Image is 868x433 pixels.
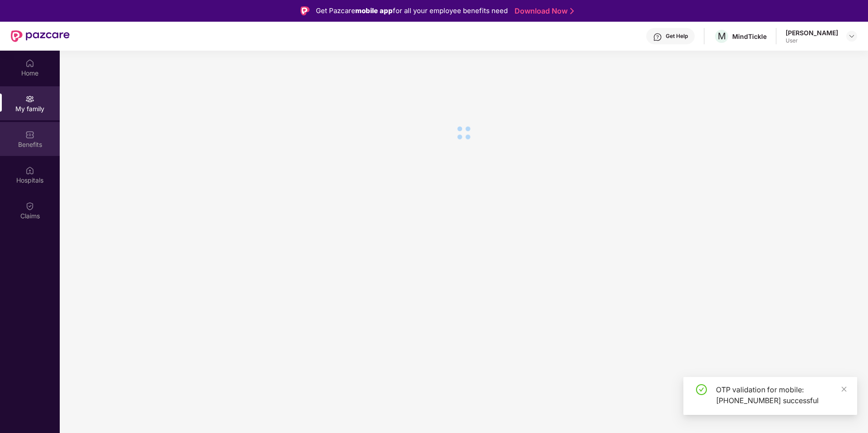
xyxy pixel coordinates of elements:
strong: mobile app [355,6,393,15]
img: svg+xml;base64,PHN2ZyBpZD0iQ2xhaW0iIHhtbG5zPSJodHRwOi8vd3d3LnczLm9yZy8yMDAwL3N2ZyIgd2lkdGg9IjIwIi... [25,202,34,211]
span: M [718,31,726,42]
img: svg+xml;base64,PHN2ZyBpZD0iRHJvcGRvd24tMzJ4MzIiIHhtbG5zPSJodHRwOi8vd3d3LnczLm9yZy8yMDAwL3N2ZyIgd2... [848,33,855,40]
img: New Pazcare Logo [11,30,70,42]
div: User [786,37,838,44]
img: svg+xml;base64,PHN2ZyBpZD0iQmVuZWZpdHMiIHhtbG5zPSJodHRwOi8vd3d3LnczLm9yZy8yMDAwL3N2ZyIgd2lkdGg9Ij... [25,130,34,139]
div: OTP validation for mobile: [PHONE_NUMBER] successful [716,384,846,406]
div: Get Help [666,33,688,40]
span: check-circle [696,384,707,395]
div: [PERSON_NAME] [786,28,838,37]
img: svg+xml;base64,PHN2ZyBpZD0iSGVscC0zMngzMiIgeG1sbnM9Imh0dHA6Ly93d3cudzMub3JnLzIwMDAvc3ZnIiB3aWR0aD... [653,33,662,42]
a: Download Now [515,6,571,16]
img: svg+xml;base64,PHN2ZyB3aWR0aD0iMjAiIGhlaWdodD0iMjAiIHZpZXdCb3g9IjAgMCAyMCAyMCIgZmlsbD0ibm9uZSIgeG... [25,94,34,104]
img: Stroke [570,6,574,16]
img: svg+xml;base64,PHN2ZyBpZD0iSG9tZSIgeG1sbnM9Imh0dHA6Ly93d3cudzMub3JnLzIwMDAvc3ZnIiB3aWR0aD0iMjAiIG... [25,59,34,68]
div: Get Pazcare for all your employee benefits need [316,5,508,16]
span: close [841,386,847,392]
img: Logo [300,6,310,15]
img: svg+xml;base64,PHN2ZyBpZD0iSG9zcGl0YWxzIiB4bWxucz0iaHR0cDovL3d3dy53My5vcmcvMjAwMC9zdmciIHdpZHRoPS... [25,166,34,175]
div: MindTickle [732,32,767,41]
